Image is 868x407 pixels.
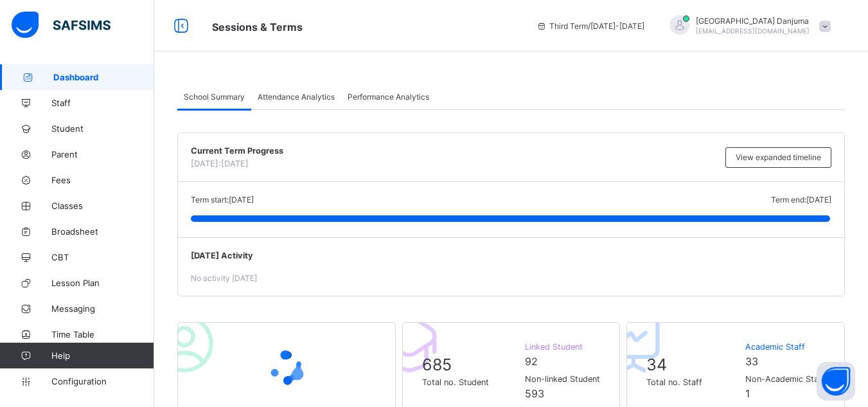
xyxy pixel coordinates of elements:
span: No activity [DATE] [191,273,257,283]
span: Parent [51,149,154,159]
span: School Summary [184,92,245,102]
span: Total no. Staff [646,377,739,387]
span: Sessions & Terms [212,21,303,33]
span: 33 [745,355,758,368]
span: Lesson Plan [51,278,154,288]
span: [EMAIL_ADDRESS][DOMAIN_NAME] [696,27,810,35]
span: Current Term Progress [191,146,719,156]
span: Total no. Student [422,377,519,387]
span: [DATE]: [DATE] [191,159,249,168]
img: safsims [12,12,111,39]
span: Academic Staff [745,342,825,352]
span: [DATE] Activity [191,251,831,260]
span: Non-Academic Staff [745,374,825,384]
span: Term start: [DATE] [191,195,254,204]
div: IranyangDanjuma [657,15,837,37]
span: Term end: [DATE] [771,195,831,204]
span: Linked Student [525,342,600,352]
span: 34 [646,355,667,374]
span: View expanded timeline [736,152,821,162]
span: [GEOGRAPHIC_DATA] Danjuma [696,16,810,26]
span: session/term information [536,21,644,31]
span: Configuration [51,376,154,386]
span: Classes [51,201,154,211]
span: Performance Analytics [348,92,429,102]
span: 685 [422,355,452,374]
span: 92 [525,355,538,368]
span: 1 [745,387,750,400]
span: Non-linked Student [525,374,600,384]
span: Student [51,123,154,134]
button: Open asap [817,362,855,401]
span: Dashboard [53,72,154,82]
span: Staff [51,98,154,108]
span: Broadsheet [51,226,154,237]
span: Help [51,350,154,361]
span: Time Table [51,329,154,339]
span: Messaging [51,303,154,314]
span: Fees [51,175,154,185]
span: 593 [525,387,544,400]
span: Attendance Analytics [258,92,335,102]
span: CBT [51,252,154,262]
